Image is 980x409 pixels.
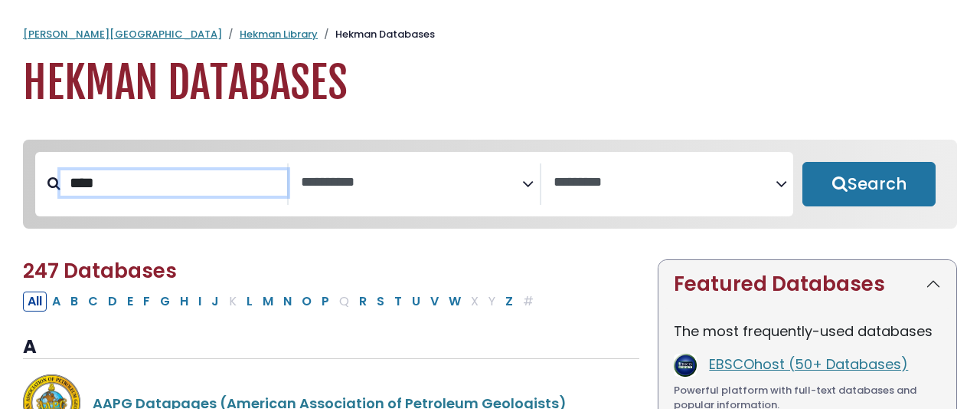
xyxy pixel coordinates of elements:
[194,292,206,312] button: Filter Results I
[103,292,122,312] button: Filter Results D
[83,292,103,312] button: Filter Results C
[674,321,941,341] p: The most frequently-used databases
[242,292,257,312] button: Filter Results L
[155,292,175,312] button: Filter Results G
[444,292,465,312] button: Filter Results W
[23,27,957,42] nav: breadcrumb
[23,292,47,312] button: All
[47,292,65,312] button: Filter Results A
[279,292,296,312] button: Filter Results N
[240,27,318,41] a: Hekman Library
[709,355,908,374] a: EBSCOhost (50+ Databases)
[66,292,83,312] button: Filter Results B
[301,175,523,191] textarea: Search
[175,292,193,312] button: Filter Results H
[23,27,222,41] a: [PERSON_NAME][GEOGRAPHIC_DATA]
[23,291,540,310] div: Alpha-list to filter by first letter of database name
[372,292,389,312] button: Filter Results S
[501,292,518,312] button: Filter Results Z
[554,175,776,191] textarea: Search
[122,292,138,312] button: Filter Results E
[60,170,287,196] input: Search database by title or keyword
[139,292,155,312] button: Filter Results F
[207,292,224,312] button: Filter Results J
[23,257,177,285] span: 247 Databases
[658,260,956,308] button: Featured Databases
[317,292,334,312] button: Filter Results P
[318,27,435,42] li: Hekman Databases
[390,292,407,312] button: Filter Results T
[23,140,957,229] nav: Search filters
[297,292,316,312] button: Filter Results O
[258,292,278,312] button: Filter Results M
[23,336,639,359] h3: A
[802,162,936,206] button: Submit for Search Results
[407,292,425,312] button: Filter Results U
[426,292,443,312] button: Filter Results V
[354,292,371,312] button: Filter Results R
[23,58,957,109] h1: Hekman Databases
